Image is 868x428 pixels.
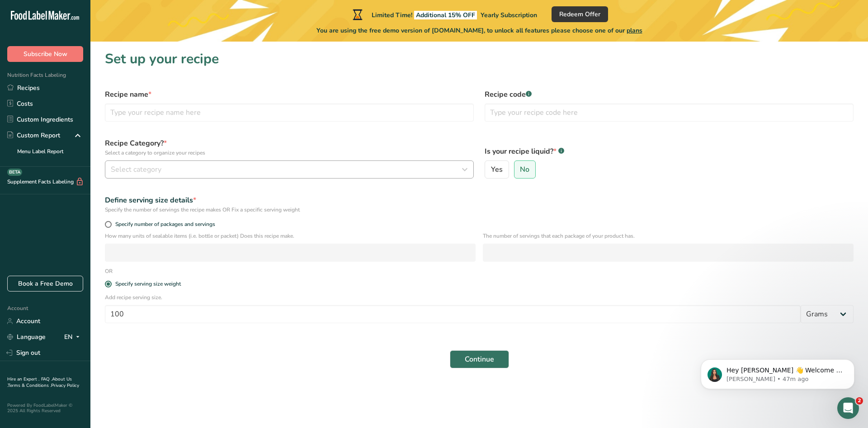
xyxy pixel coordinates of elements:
[485,89,854,100] label: Recipe code
[316,26,642,35] span: You are using the free demo version of [DOMAIN_NAME], to unlock all features please choose one of...
[105,293,854,301] p: Add recipe serving size.
[687,340,868,404] iframe: Intercom notifications message
[105,232,476,240] p: How many units of sealable items (i.e. bottle or packet) Does this recipe make.
[559,9,600,19] span: Redeem Offer
[414,11,477,19] span: Additional 15% OFF
[7,376,72,389] a: About Us .
[41,376,52,382] a: FAQ .
[7,46,83,62] button: Subscribe Now
[8,382,51,389] a: Terms & Conditions .
[465,354,494,365] span: Continue
[7,329,46,345] a: Language
[7,276,83,292] a: Book a Free Demo
[105,305,801,323] input: Type your serving size here
[105,160,474,179] button: Select category
[837,397,859,419] iframe: Intercom live chat
[99,267,118,275] div: OR
[115,281,181,287] div: Specify serving size weight
[7,403,83,414] div: Powered By FoodLabelMaker © 2025 All Rights Reserved
[7,131,60,140] div: Custom Report
[111,164,161,175] span: Select category
[7,169,22,176] div: BETA
[112,221,215,228] span: Specify number of packages and servings
[105,195,854,206] div: Define serving size details
[51,382,79,389] a: Privacy Policy
[491,165,503,174] span: Yes
[24,49,67,59] span: Subscribe Now
[105,49,854,69] h1: Set up your recipe
[485,146,854,157] label: Is your recipe liquid?
[105,206,854,214] div: Specify the number of servings the recipe makes OR Fix a specific serving weight
[627,26,642,35] span: plans
[105,89,474,100] label: Recipe name
[105,138,474,157] label: Recipe Category?
[450,350,509,368] button: Continue
[105,103,474,122] input: Type your recipe name here
[552,6,608,22] button: Redeem Offer
[64,332,83,343] div: EN
[7,376,39,382] a: Hire an Expert .
[105,149,474,157] p: Select a category to organize your recipes
[483,232,854,240] p: The number of servings that each package of your product has.
[856,397,863,404] span: 2
[481,11,537,19] span: Yearly Subscription
[520,165,529,174] span: No
[485,103,854,122] input: Type your recipe code here
[351,9,537,20] div: Limited Time!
